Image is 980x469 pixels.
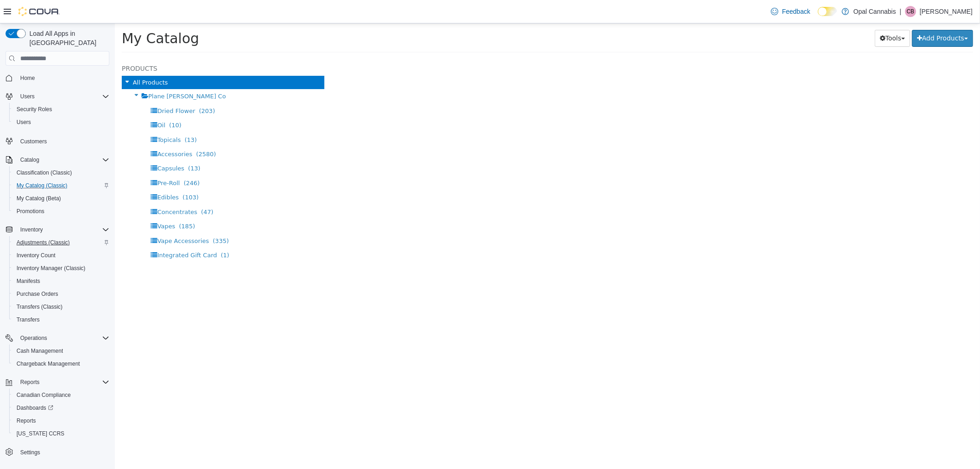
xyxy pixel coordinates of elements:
[42,199,60,206] span: Vapes
[20,226,43,233] span: Inventory
[7,40,210,51] h5: Products
[13,288,62,299] a: Purchase Orders
[2,376,113,389] button: Reports
[13,288,109,299] span: Purchase Orders
[42,98,50,105] span: Oil
[9,236,113,249] button: Adjustments (Classic)
[42,228,102,235] span: Integrated Gift Card
[9,179,113,192] button: My Catalog (Classic)
[17,377,43,388] button: Reports
[13,263,89,274] a: Inventory Manager (Classic)
[20,379,40,386] span: Reports
[9,192,113,205] button: My Catalog (Beta)
[69,156,85,163] span: (246)
[42,84,80,91] span: Dried Flower
[13,358,84,369] a: Chargeback Management
[17,417,36,424] span: Reports
[17,182,68,189] span: My Catalog (Classic)
[13,390,109,401] span: Canadian Compliance
[13,314,109,325] span: Transfers
[920,6,973,17] p: [PERSON_NAME]
[17,154,43,165] button: Catalog
[13,428,68,439] a: [US_STATE] CCRS
[2,90,113,103] button: Users
[13,180,71,191] a: My Catalog (Classic)
[17,404,53,412] span: Dashboards
[13,206,109,217] span: Promotions
[9,288,113,300] button: Purchase Orders
[42,214,94,221] span: Vape Accessories
[13,250,109,261] span: Inventory Count
[20,334,47,342] span: Operations
[20,93,34,100] span: Users
[9,414,113,427] button: Reports
[13,276,44,287] a: Manifests
[42,156,65,163] span: Pre-Roll
[13,263,109,274] span: Inventory Manager (Classic)
[17,316,40,323] span: Transfers
[17,377,109,388] span: Reports
[42,113,66,120] span: Topicals
[13,415,40,426] a: Reports
[9,116,113,129] button: Users
[98,214,114,221] span: (335)
[26,29,109,47] span: Load All Apps in [GEOGRAPHIC_DATA]
[73,141,85,148] span: (13)
[767,2,814,21] a: Feedback
[17,91,109,102] span: Users
[9,205,113,218] button: Promotions
[17,347,63,355] span: Cash Management
[13,415,109,426] span: Reports
[20,138,47,145] span: Customers
[17,224,46,235] button: Inventory
[17,333,109,344] span: Operations
[9,427,113,440] button: [US_STATE] CCRS
[13,345,109,356] span: Cash Management
[13,301,66,312] a: Transfers (Classic)
[9,389,113,401] button: Canadian Compliance
[13,301,109,312] span: Transfers (Classic)
[13,180,109,191] span: My Catalog (Classic)
[20,74,35,82] span: Home
[9,401,113,414] a: Dashboards
[9,166,113,179] button: Classification (Classic)
[13,237,74,248] a: Adjustments (Classic)
[17,447,44,458] a: Settings
[17,119,31,126] span: Users
[17,265,85,272] span: Inventory Manager (Classic)
[17,239,70,246] span: Adjustments (Classic)
[854,6,896,17] p: Opal Cannabis
[9,275,113,288] button: Manifests
[17,195,61,202] span: My Catalog (Beta)
[13,206,48,217] a: Promotions
[13,193,65,204] a: My Catalog (Beta)
[17,391,71,399] span: Canadian Compliance
[70,113,82,120] span: (13)
[13,402,109,413] span: Dashboards
[54,98,67,105] span: (10)
[13,167,76,178] a: Classification (Classic)
[13,193,109,204] span: My Catalog (Beta)
[17,72,109,84] span: Home
[17,333,51,344] button: Operations
[9,357,113,370] button: Chargeback Management
[907,6,915,17] span: CB
[9,103,113,116] button: Security Roles
[7,7,84,23] span: My Catalog
[13,276,109,287] span: Manifests
[17,106,52,113] span: Security Roles
[42,185,82,192] span: Concentrates
[86,185,99,192] span: (47)
[818,7,837,17] input: Dark Mode
[13,117,34,128] a: Users
[42,170,64,177] span: Edibles
[13,104,109,115] span: Security Roles
[2,71,113,85] button: Home
[17,430,64,437] span: [US_STATE] CCRS
[13,167,109,178] span: Classification (Classic)
[9,345,113,357] button: Cash Management
[17,277,40,285] span: Manifests
[42,127,77,134] span: Accessories
[17,303,62,311] span: Transfers (Classic)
